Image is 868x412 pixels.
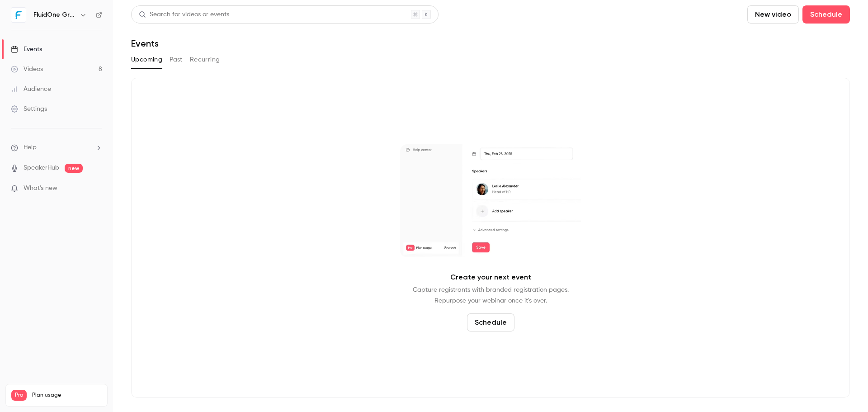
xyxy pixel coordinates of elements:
[11,85,51,94] div: Audience
[11,143,102,152] li: help-dropdown-opener
[11,8,26,22] img: FluidOne Group
[139,10,229,19] div: Search for videos or events
[11,65,43,74] div: Videos
[747,5,799,24] button: New video
[170,52,183,67] button: Past
[190,52,220,67] button: Recurring
[467,313,514,331] button: Schedule
[450,272,531,283] p: Create your next event
[131,52,162,67] button: Upcoming
[33,10,76,19] h6: FluidOne Group
[11,390,27,401] span: Pro
[65,164,83,173] span: new
[11,45,42,54] div: Events
[11,104,47,114] div: Settings
[24,163,59,173] a: SpeakerHub
[24,184,57,193] span: What's new
[32,392,102,399] span: Plan usage
[802,5,850,24] button: Schedule
[24,143,37,152] span: Help
[91,185,102,193] iframe: Noticeable Trigger
[413,284,569,306] p: Capture registrants with branded registration pages. Repurpose your webinar once it's over.
[131,38,159,49] h1: Events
